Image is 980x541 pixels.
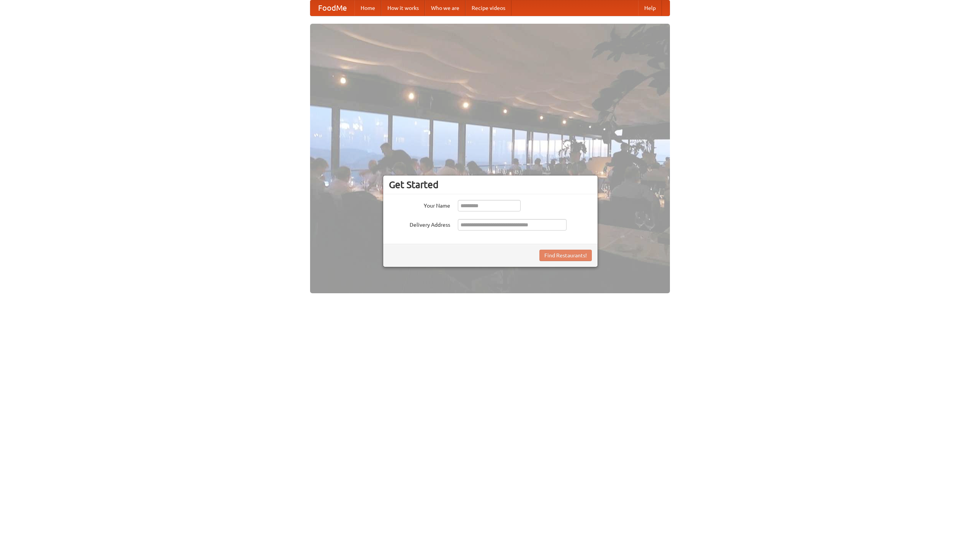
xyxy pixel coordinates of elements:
a: How it works [381,0,425,16]
a: Home [354,0,381,16]
h3: Get Started [389,179,592,190]
a: Help [638,0,662,16]
label: Delivery Address [389,219,450,229]
label: Your Name [389,200,450,210]
a: Recipe videos [465,0,511,16]
button: Find Restaurants! [539,250,592,261]
a: FoodMe [310,0,354,16]
a: Who we are [425,0,465,16]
